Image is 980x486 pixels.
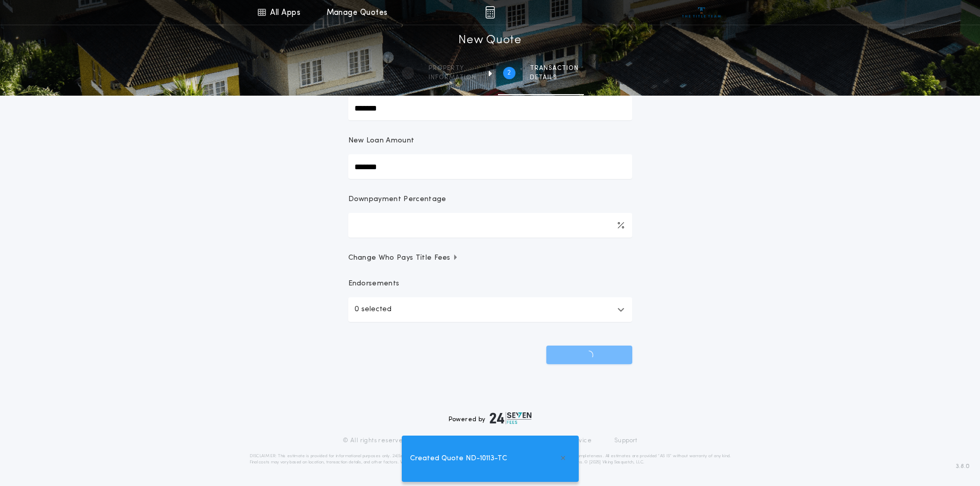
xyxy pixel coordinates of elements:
img: img [485,6,495,19]
span: Change Who Pays Title Fees [348,253,459,263]
button: Change Who Pays Title Fees [348,253,632,263]
p: Endorsements [348,279,632,289]
input: Sale Price [348,96,632,120]
span: information [429,74,476,82]
input: New Loan Amount [348,154,632,179]
p: Downpayment Percentage [348,194,447,205]
h1: New Quote [458,32,521,49]
span: Created Quote ND-10113-TC [410,453,507,464]
p: 0 selected [354,303,391,316]
div: Powered by [449,412,532,424]
img: logo [490,412,532,424]
p: New Loan Amount [348,136,415,146]
span: details [530,74,579,82]
span: Transaction [530,64,579,73]
h2: 2 [507,69,511,77]
img: vs-icon [682,7,721,17]
span: Property [429,64,476,73]
input: Downpayment Percentage [348,213,632,238]
button: 0 selected [348,297,632,322]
